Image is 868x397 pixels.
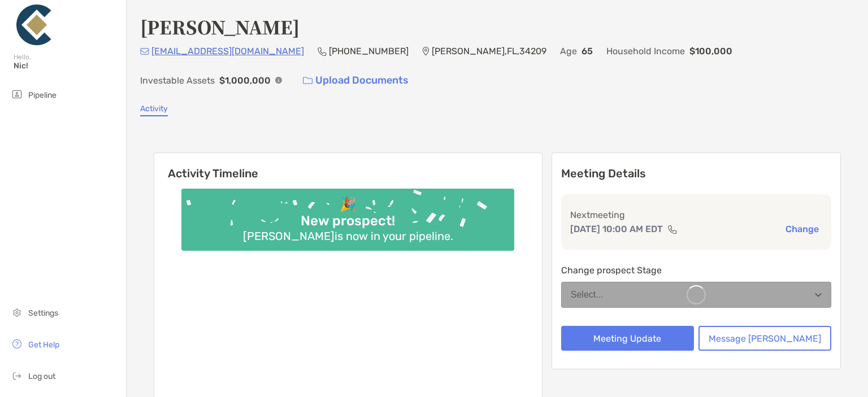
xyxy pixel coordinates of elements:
[140,14,300,40] h4: [PERSON_NAME]
[561,326,694,351] button: Meeting Update
[28,308,58,318] span: Settings
[10,88,24,101] img: pipeline icon
[335,197,361,213] div: 🎉
[329,44,409,58] p: [PHONE_NUMBER]
[10,306,24,319] img: settings icon
[10,337,24,351] img: get-help icon
[28,340,59,350] span: Get Help
[28,90,57,100] span: Pipeline
[782,223,822,235] button: Change
[140,73,215,88] p: Investable Assets
[238,229,458,243] div: [PERSON_NAME] is now in your pipeline.
[296,213,400,229] div: New prospect!
[303,77,313,85] img: button icon
[698,326,831,351] button: Message [PERSON_NAME]
[275,77,282,84] img: Info Icon
[318,47,327,56] img: Phone Icon
[689,44,732,58] p: $100,000
[140,48,149,55] img: Email Icon
[140,104,168,116] a: Activity
[570,222,663,236] p: [DATE] 10:00 AM EDT
[561,263,831,277] p: Change prospect Stage
[14,5,54,45] img: Zoe Logo
[560,44,577,58] p: Age
[581,44,593,58] p: 65
[219,73,271,88] p: $1,000,000
[667,225,678,234] img: communication type
[422,47,429,56] img: Location Icon
[28,372,55,381] span: Log out
[296,68,416,93] a: Upload Documents
[561,167,831,181] p: Meeting Details
[606,44,685,58] p: Household Income
[570,208,822,222] p: Next meeting
[14,61,119,71] span: Nic!
[432,44,546,58] p: [PERSON_NAME] , FL , 34209
[10,369,24,382] img: logout icon
[154,153,542,180] h6: Activity Timeline
[151,44,304,58] p: [EMAIL_ADDRESS][DOMAIN_NAME]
